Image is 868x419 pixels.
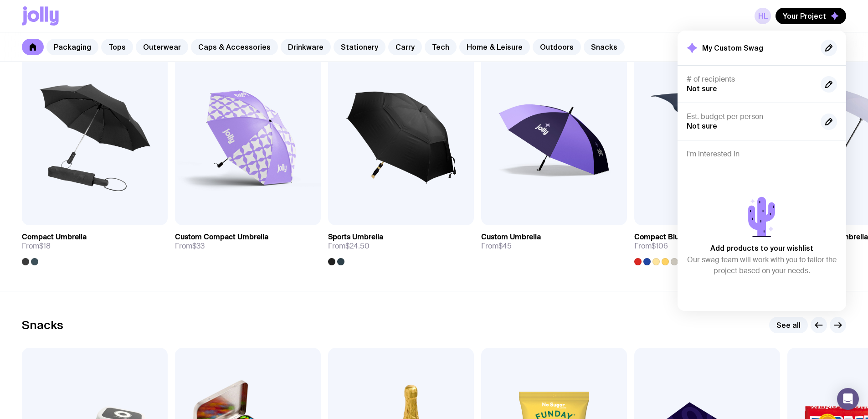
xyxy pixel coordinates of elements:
p: Our swag team will work with you to tailor the project based on your needs. [687,254,837,276]
span: $33 [192,241,205,251]
div: Open Intercom Messenger [837,388,859,410]
h3: Custom Compact Umbrella [175,233,268,242]
a: Custom Compact UmbrellaFrom$33 [175,225,321,258]
h3: Sports Umbrella [328,233,383,242]
a: Home & Leisure [459,39,530,55]
h4: Est. budget per person [687,112,813,121]
span: Your Project [783,11,826,21]
a: Sports UmbrellaFrom$24.50 [328,225,474,265]
h3: Compact Blunt Umbrella [634,233,719,242]
span: $45 [498,241,512,251]
span: From [328,242,370,251]
button: Your Project [776,8,846,24]
a: Snacks [584,39,625,55]
h2: My Custom Swag [702,43,763,52]
span: $24.50 [345,241,370,251]
a: Tech [425,39,457,55]
a: Outdoors [533,39,581,55]
span: $18 [39,241,51,251]
a: Compact Blunt UmbrellaFrom$106+20 [634,225,780,265]
h4: I'm interested in [687,150,837,159]
h3: Custom Umbrella [481,233,541,242]
a: Packaging [46,39,98,55]
a: Compact UmbrellaFrom$18 [22,225,168,265]
h2: Snacks [22,318,63,332]
a: Custom UmbrellaFrom$45 [481,225,627,258]
h3: Compact Umbrella [22,233,87,242]
span: Not sure [687,122,717,130]
a: Outerwear [136,39,188,55]
a: Caps & Accessories [191,39,278,55]
span: From [481,242,512,251]
span: From [634,242,668,251]
span: $106 [652,241,668,251]
a: Stationery [334,39,385,55]
span: From [22,242,51,251]
a: HL [755,8,771,24]
p: Add products to your wishlist [710,243,813,253]
a: See all [769,317,808,333]
a: Carry [388,39,422,55]
a: Tops [101,39,133,55]
span: Not sure [687,84,717,93]
span: From [175,242,205,251]
h4: # of recipients [687,75,813,84]
a: Drinkware [281,39,331,55]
